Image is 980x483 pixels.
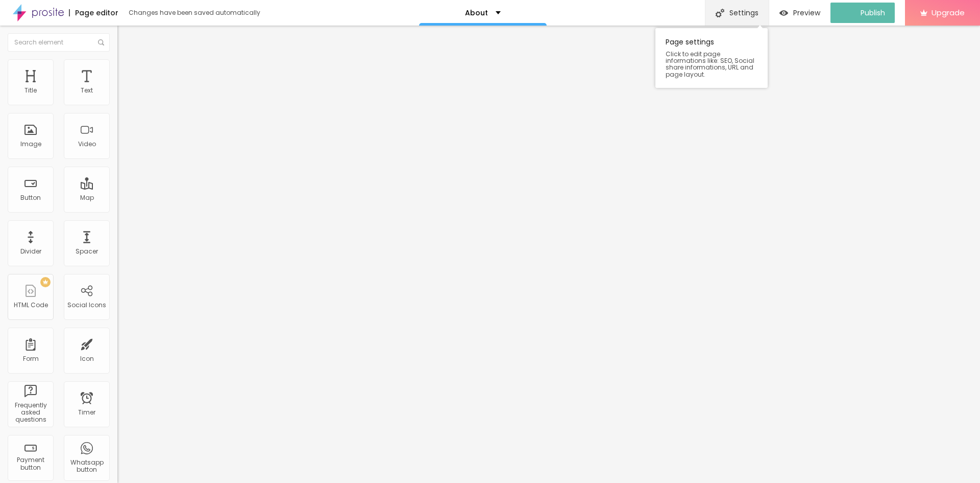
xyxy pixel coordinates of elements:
span: Publish [861,9,885,17]
div: Form [23,355,39,362]
div: Spacer [76,248,98,255]
div: Social Icons [67,302,106,309]
span: Preview [793,9,820,17]
div: Map [80,194,94,201]
div: HTML Code [14,302,48,309]
button: Preview [769,3,830,23]
img: Icone [716,9,724,17]
div: Divider [20,248,41,255]
p: About [465,9,488,16]
iframe: Editor [117,26,980,483]
button: Publish [830,3,895,23]
div: Image [20,141,41,148]
div: Frequently asked questions [10,402,51,424]
div: Text [81,87,93,94]
div: Button [20,194,41,201]
div: Payment button [10,456,51,471]
div: Page settings [655,28,768,88]
div: Whatsapp button [66,459,107,474]
img: Icone [98,39,104,45]
div: Icon [80,355,94,362]
div: Timer [78,409,95,416]
div: Video [78,141,96,148]
div: Changes have been saved automatically [129,10,260,16]
div: Title [24,87,37,94]
input: Search element [8,33,110,52]
span: Click to edit page informations like: SEO, Social share informations, URL and page layout. [666,51,757,78]
span: Upgrade [932,8,965,17]
img: view-1.svg [779,9,788,17]
div: Page editor [69,9,118,16]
